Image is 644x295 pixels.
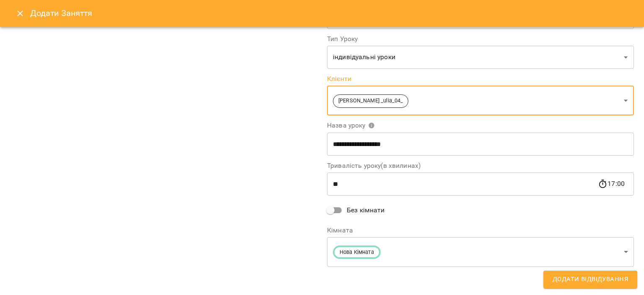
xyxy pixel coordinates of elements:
span: Назва уроку [327,122,375,129]
svg: Вкажіть назву уроку або виберіть клієнтів [368,122,375,129]
label: Кімната [327,227,634,234]
button: Close [10,3,30,23]
span: Нова Кімната [335,248,379,256]
div: Нова Кімната [327,237,634,267]
label: Тип Уроку [327,36,634,42]
span: Без кімнати [347,205,385,215]
div: індивідуальні уроки [327,46,634,69]
label: Тривалість уроку(в хвилинах) [327,162,634,169]
span: Додати Відвідування [553,274,628,285]
label: Клієнти [327,76,634,82]
button: Додати Відвідування [543,271,637,288]
span: [PERSON_NAME] _ulia_04_ [333,97,408,105]
div: [PERSON_NAME] _ulia_04_ [327,86,634,115]
h6: Додати Заняття [30,7,634,20]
